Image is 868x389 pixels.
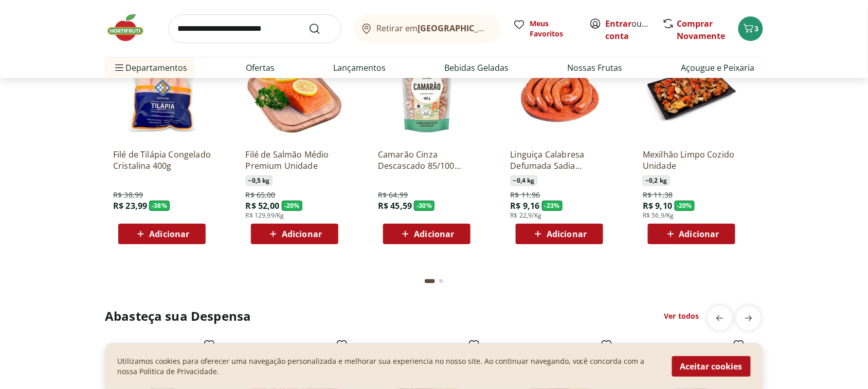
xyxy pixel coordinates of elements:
[246,43,343,141] img: Filé de Salmão Médio Premium Unidade
[113,55,187,80] span: Departamentos
[681,62,755,74] a: Açougue e Peixaria
[643,200,672,211] span: R$ 9,10
[117,356,660,377] p: Utilizamos cookies para oferecer uma navegação personalizada e melhorar sua experiencia no nosso ...
[513,18,577,39] a: Meus Favoritos
[377,24,491,33] span: Retirar em
[282,230,322,238] span: Adicionar
[511,190,540,200] span: R$ 11,96
[708,306,732,330] button: previous
[118,224,206,244] button: Adicionar
[423,269,437,294] button: Current page from fs-carousel
[282,201,302,211] span: - 20 %
[738,16,763,41] button: Carrinho
[643,43,740,141] img: Mexilhão Limpo Cozido Unidade
[755,24,759,33] span: 3
[437,269,445,294] button: Go to page 2 from fs-carousel
[246,149,343,171] a: Filé de Salmão Médio Premium Unidade
[113,149,211,171] a: Filé de Tilápia Congelado Cristalina 400g
[675,201,695,211] span: - 20 %
[378,190,408,200] span: R$ 64,99
[309,23,333,35] button: Submit Search
[568,62,623,74] a: Nossas Frutas
[383,224,471,244] button: Adicionar
[418,23,591,34] b: [GEOGRAPHIC_DATA]/[GEOGRAPHIC_DATA]
[113,200,147,211] span: R$ 23,99
[530,18,577,39] span: Meus Favoritos
[246,211,284,220] span: R$ 129,99/Kg
[606,18,662,42] a: Criar conta
[246,62,275,74] a: Ofertas
[606,17,652,42] span: ou
[445,62,509,74] a: Bebidas Geladas
[414,201,435,211] span: - 30 %
[547,230,587,238] span: Adicionar
[511,43,608,141] img: Linguiça Calabresa Defumada Sadia Perdigão
[169,14,341,43] input: search
[511,200,540,211] span: R$ 9,16
[643,190,673,200] span: R$ 11,38
[672,356,751,377] button: Aceitar cookies
[113,55,125,80] button: Menu
[246,200,280,211] span: R$ 52,00
[246,190,276,200] span: R$ 65,00
[511,211,542,220] span: R$ 22,9/Kg
[736,306,761,330] button: next
[378,149,476,171] a: Camarão Cinza Descascado 85/100 Congelado Natural Da Terra 400g
[679,230,719,238] span: Adicionar
[414,230,454,238] span: Adicionar
[251,224,338,244] button: Adicionar
[606,18,632,29] a: Entrar
[648,224,735,244] button: Adicionar
[378,43,476,141] img: Camarão Cinza Descascado 85/100 Congelado Natural Da Terra 400g
[511,149,608,171] a: Linguiça Calabresa Defumada Sadia Perdigão
[113,43,211,141] img: Filé de Tilápia Congelado Cristalina 400g
[677,18,726,42] a: Comprar Novamente
[664,311,699,321] a: Ver todos
[511,176,537,186] span: ~ 0,4 kg
[354,14,501,43] button: Retirar em[GEOGRAPHIC_DATA]/[GEOGRAPHIC_DATA]
[643,149,740,171] a: Mexilhão Limpo Cozido Unidade
[149,201,170,211] span: - 38 %
[105,308,251,324] h2: Abasteça sua Despensa
[643,211,674,220] span: R$ 56,9/Kg
[246,176,273,186] span: ~ 0,5 kg
[333,62,386,74] a: Lançamentos
[105,12,156,43] img: Hortifruti
[516,224,603,244] button: Adicionar
[149,230,189,238] span: Adicionar
[113,190,143,200] span: R$ 38,99
[378,200,412,211] span: R$ 45,59
[643,176,670,186] span: ~ 0,2 kg
[542,201,563,211] span: - 23 %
